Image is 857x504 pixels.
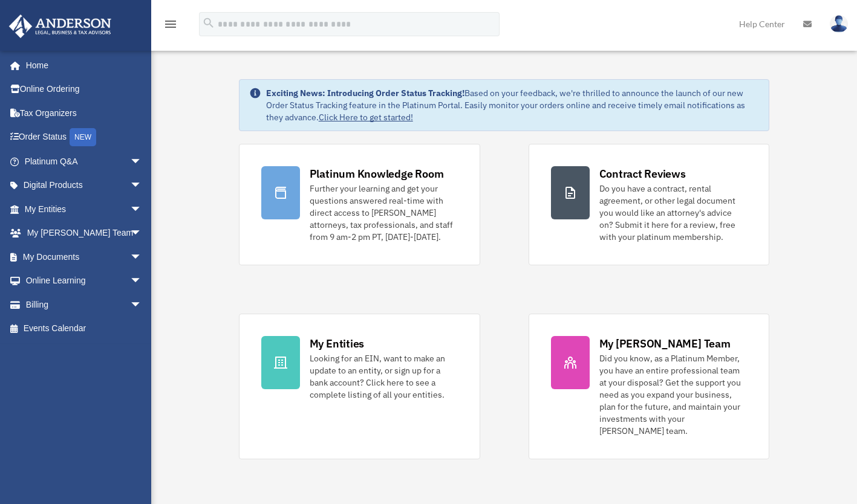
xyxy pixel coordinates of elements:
[8,173,160,198] a: Digital Productsarrow_drop_down
[130,149,154,174] span: arrow_drop_down
[310,166,444,181] div: Platinum Knowledge Room
[599,183,748,243] div: Do you have a contract, rental agreement, or other legal document you would like an attorney's ad...
[163,21,178,31] a: menu
[599,352,748,437] div: Did you know, as a Platinum Member, you have an entire professional team at your disposal? Get th...
[8,197,160,221] a: My Entitiesarrow_drop_down
[130,292,154,317] span: arrow_drop_down
[8,292,160,317] a: Billingarrow_drop_down
[8,53,154,77] a: Home
[8,221,160,245] a: My [PERSON_NAME] Teamarrow_drop_down
[130,197,154,222] span: arrow_drop_down
[130,245,154,270] span: arrow_drop_down
[8,269,160,293] a: Online Learningarrow_drop_down
[310,352,458,401] div: Looking for an EIN, want to make an update to an entity, or sign up for a bank account? Click her...
[8,149,160,173] a: Platinum Q&Aarrow_drop_down
[202,16,215,30] i: search
[239,314,480,459] a: My Entities Looking for an EIN, want to make an update to an entity, or sign up for a bank accoun...
[130,173,154,198] span: arrow_drop_down
[8,77,160,102] a: Online Ordering
[319,112,413,123] a: Click Here to get started!
[5,15,115,38] img: Anderson Advisors Platinum Portal
[8,245,160,269] a: My Documentsarrow_drop_down
[8,101,160,125] a: Tax Organizers
[310,183,458,243] div: Further your learning and get your questions answered real-time with direct access to [PERSON_NAM...
[529,314,770,459] a: My [PERSON_NAME] Team Did you know, as a Platinum Member, you have an entire professional team at...
[130,269,154,294] span: arrow_drop_down
[830,15,848,33] img: User Pic
[266,88,464,99] strong: Exciting News: Introducing Order Status Tracking!
[310,336,364,351] div: My Entities
[8,125,160,150] a: Order StatusNEW
[239,144,480,265] a: Platinum Knowledge Room Further your learning and get your questions answered real-time with dire...
[8,317,160,341] a: Events Calendar
[599,166,686,181] div: Contract Reviews
[266,87,760,123] div: Based on your feedback, we're thrilled to announce the launch of our new Order Status Tracking fe...
[70,128,96,146] div: NEW
[599,336,731,351] div: My [PERSON_NAME] Team
[130,221,154,246] span: arrow_drop_down
[163,17,178,31] i: menu
[529,144,770,265] a: Contract Reviews Do you have a contract, rental agreement, or other legal document you would like...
